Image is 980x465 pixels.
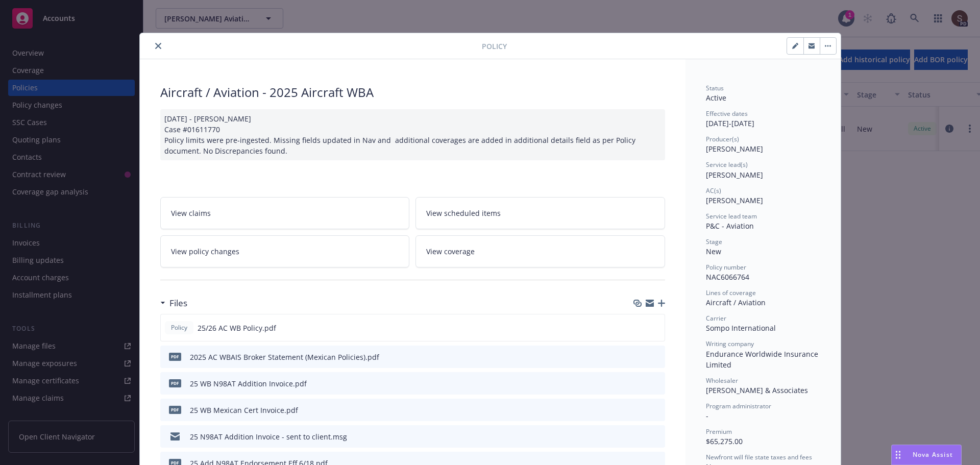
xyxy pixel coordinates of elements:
[635,323,643,333] button: download file
[913,450,953,459] span: Nova Assist
[426,246,475,257] span: View coverage
[706,109,820,129] div: [DATE] - [DATE]
[706,385,808,395] span: [PERSON_NAME] & Associates
[706,288,756,297] span: Lines of coverage
[169,353,181,360] span: pdf
[160,109,665,160] div: [DATE] - [PERSON_NAME] Case #01611770 Policy limits were pre-ingested. Missing fields updated in ...
[635,431,644,442] button: download file
[706,195,763,205] span: [PERSON_NAME]
[160,235,410,267] a: View policy changes
[482,41,507,52] span: Policy
[635,352,644,362] button: download file
[160,84,665,101] div: Aircraft / Aviation - 2025 Aircraft WBA
[706,170,763,180] span: [PERSON_NAME]
[706,212,757,221] span: Service lead team
[706,272,749,282] span: NAC6066764
[169,379,181,387] span: pdf
[652,352,661,362] button: preview file
[169,323,189,332] span: Policy
[706,186,721,195] span: AC(s)
[426,208,501,218] span: View scheduled items
[190,405,298,415] div: 25 WB Mexican Cert Invoice.pdf
[171,246,239,257] span: View policy changes
[706,323,776,333] span: Sompo International
[198,323,276,333] span: 25/26 AC WB Policy.pdf
[706,109,748,118] span: Effective dates
[152,40,164,52] button: close
[635,405,644,415] button: download file
[706,84,724,92] span: Status
[171,208,211,218] span: View claims
[706,349,820,370] span: Endurance Worldwide Insurance Limited
[415,197,665,229] a: View scheduled items
[169,297,187,310] h3: Files
[706,314,726,323] span: Carrier
[706,427,732,436] span: Premium
[706,93,726,103] span: Active
[706,221,754,231] span: P&C - Aviation
[706,436,743,446] span: $65,275.00
[891,445,962,465] button: Nova Assist
[190,378,307,389] div: 25 WB N98AT Addition Invoice.pdf
[706,263,746,272] span: Policy number
[892,445,904,464] div: Drag to move
[706,160,748,169] span: Service lead(s)
[706,376,738,385] span: Wholesaler
[706,339,754,348] span: Writing company
[635,378,644,389] button: download file
[706,135,739,143] span: Producer(s)
[706,237,722,246] span: Stage
[169,406,181,413] span: pdf
[190,352,379,362] div: 2025 AC WBAIS Broker Statement (Mexican Policies).pdf
[652,431,661,442] button: preview file
[160,297,187,310] div: Files
[415,235,665,267] a: View coverage
[190,431,347,442] div: 25 N98AT Addition Invoice - sent to client.msg
[706,247,721,256] span: New
[706,298,766,307] span: Aircraft / Aviation
[652,378,661,389] button: preview file
[706,411,708,421] span: -
[706,453,812,461] span: Newfront will file state taxes and fees
[651,323,660,333] button: preview file
[706,144,763,154] span: [PERSON_NAME]
[652,405,661,415] button: preview file
[706,402,771,410] span: Program administrator
[160,197,410,229] a: View claims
